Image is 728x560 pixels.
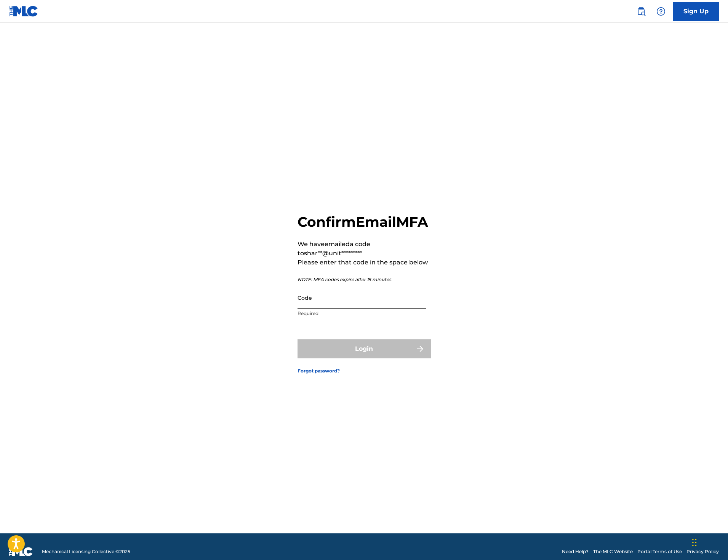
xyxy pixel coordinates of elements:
[634,4,649,19] a: Public Search
[686,548,719,555] a: Privacy Policy
[593,548,633,555] a: The MLC Website
[653,4,669,19] div: Help
[673,2,719,21] a: Sign Up
[656,7,666,16] img: help
[562,548,589,555] a: Need Help?
[637,7,646,16] img: search
[692,531,697,554] div: Přetáhnout
[690,523,728,560] iframe: Chat Widget
[9,547,33,556] img: logo
[42,548,130,555] span: Mechanical Licensing Collective © 2025
[298,276,431,283] p: NOTE: MFA codes expire after 15 minutes
[637,548,682,555] a: Portal Terms of Use
[298,310,426,317] p: Required
[298,367,340,374] a: Forgot password?
[298,213,431,231] h2: Confirm Email MFA
[298,258,431,267] p: Please enter that code in the space below
[690,523,728,560] div: Widget pro chat
[9,6,38,17] img: MLC Logo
